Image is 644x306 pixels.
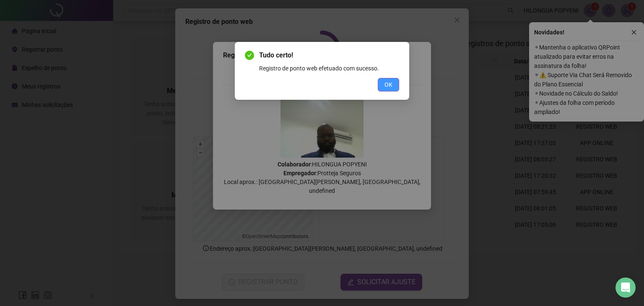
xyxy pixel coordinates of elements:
[245,51,254,60] span: check-circle
[378,78,399,91] button: OK
[259,64,399,73] div: Registro de ponto web efetuado com sucesso.
[384,80,392,89] span: OK
[259,50,399,60] span: Tudo certo!
[615,277,636,298] div: Open Intercom Messenger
